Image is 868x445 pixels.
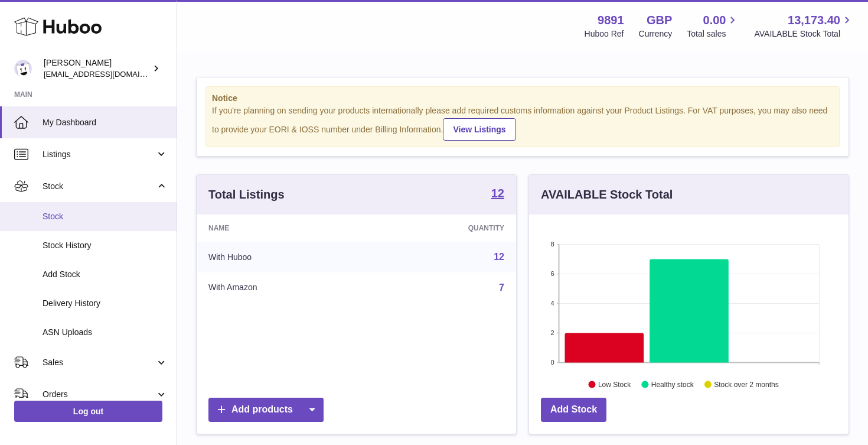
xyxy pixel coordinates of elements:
td: With Huboo [197,242,371,272]
a: 12 [491,187,504,202]
a: 7 [499,282,504,293]
a: Log out [14,401,162,422]
h3: AVAILABLE Stock Total [541,187,673,203]
span: Stock [43,211,168,222]
text: 0 [550,359,554,366]
span: 0.00 [703,12,726,28]
div: Huboo Ref [585,28,624,40]
span: Total sales [687,28,739,40]
a: Add products [208,398,324,422]
strong: 9891 [598,12,624,28]
a: 0.00 Total sales [687,12,739,40]
text: Healthy stock [651,380,694,388]
a: 13,173.40 AVAILABLE Stock Total [754,12,854,40]
span: Stock [43,181,155,192]
strong: 12 [491,187,504,199]
span: Add Stock [43,269,168,280]
img: ro@thebitterclub.co.uk [14,60,32,77]
th: Name [197,215,371,242]
text: 6 [550,270,554,277]
text: 8 [550,241,554,248]
h3: Total Listings [208,187,285,203]
strong: Notice [212,93,833,104]
span: ASN Uploads [43,327,168,338]
span: AVAILABLE Stock Total [754,28,854,40]
th: Quantity [371,215,516,242]
span: 13,173.40 [788,12,840,28]
text: Stock over 2 months [714,380,778,388]
a: 12 [494,252,504,262]
span: Delivery History [43,298,168,309]
span: Stock History [43,240,168,251]
div: If you're planning on sending your products internationally please add required customs informati... [212,105,833,141]
span: Orders [43,389,155,400]
span: My Dashboard [43,117,168,128]
text: 4 [550,300,554,307]
a: Add Stock [541,398,606,422]
span: Sales [43,357,155,368]
div: Currency [639,28,673,40]
a: View Listings [443,118,515,141]
text: 2 [550,329,554,336]
span: [EMAIL_ADDRESS][DOMAIN_NAME] [44,69,174,79]
span: Listings [43,149,155,160]
td: With Amazon [197,272,371,303]
div: [PERSON_NAME] [44,57,150,80]
strong: GBP [647,12,672,28]
text: Low Stock [598,380,631,388]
